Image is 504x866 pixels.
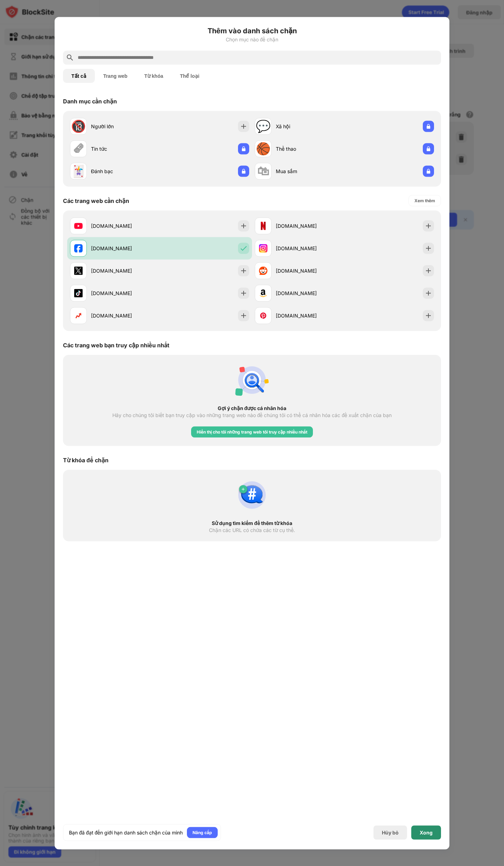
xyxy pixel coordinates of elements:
font: 🛍 [257,164,269,178]
button: Tất cả [63,69,95,83]
button: Thể loại [171,69,208,83]
img: favicons [74,221,83,230]
font: [DOMAIN_NAME] [91,245,132,251]
font: 🔞 [71,119,86,133]
font: Các trang web cần chặn [63,197,129,204]
img: personal-suggestions.svg [235,363,269,397]
img: favicons [259,311,267,320]
img: search.svg [66,53,74,62]
font: Hiển thị cho tôi những trang web tôi truy cập nhiều nhất [197,429,307,434]
img: favicons [259,244,267,252]
font: Xã hội [276,123,290,129]
img: favicons [74,266,83,275]
img: favicons [74,244,83,252]
font: Đánh bạc [91,168,113,174]
font: Chặn các URL có chứa các từ cụ thể. [209,527,295,533]
font: Sử dụng tìm kiếm để thêm từ khóa [212,520,292,526]
font: 🏀 [256,141,271,156]
font: [DOMAIN_NAME] [91,313,132,319]
font: [DOMAIN_NAME] [276,290,317,296]
font: 🃏 [71,164,86,178]
font: [DOMAIN_NAME] [91,223,132,229]
img: block-by-keyword.svg [235,478,269,512]
img: favicons [259,289,267,297]
font: [DOMAIN_NAME] [276,313,317,319]
font: Chọn mục nào để chặn [226,36,279,42]
img: favicons [259,266,267,275]
font: [DOMAIN_NAME] [91,290,132,296]
font: [DOMAIN_NAME] [91,268,132,274]
font: Xong [420,829,433,835]
font: Thể thao [276,146,296,152]
img: favicons [74,289,83,297]
button: Từ khóa [136,69,171,83]
font: Tin tức [91,146,107,152]
font: Gợi ý chặn được cá nhân hóa [218,405,287,411]
img: favicons [74,311,83,320]
font: [DOMAIN_NAME] [276,223,317,229]
font: Thể loại [180,73,199,79]
img: favicons [259,221,267,230]
font: Hãy cho chúng tôi biết bạn truy cập vào những trang web nào để chúng tôi có thể cá nhân hóa các đ... [112,412,392,418]
font: Nâng cấp [192,830,212,835]
font: Người lớn [91,123,114,129]
font: Xem thêm [414,198,435,203]
font: Bạn đã đạt đến giới hạn danh sách chặn của mình [69,829,183,835]
font: Trang web [103,73,127,79]
font: Các trang web bạn truy cập nhiều nhất [63,341,169,348]
font: Hủy bỏ [382,830,399,836]
button: Trang web [95,69,136,83]
font: Từ khóa để chặn [63,456,108,463]
font: Mua sắm [276,168,297,174]
font: [DOMAIN_NAME] [276,268,317,274]
font: 🗞 [72,141,84,156]
font: Thêm vào danh sách chặn [208,26,297,35]
font: Từ khóa [144,73,163,79]
font: 💬 [256,119,271,133]
font: [DOMAIN_NAME] [276,245,317,251]
font: Danh mục cần chặn [63,97,117,104]
font: Tất cả [71,73,86,79]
